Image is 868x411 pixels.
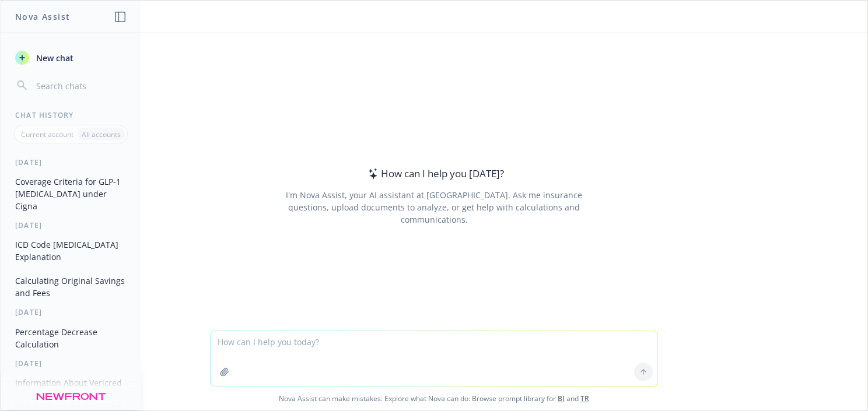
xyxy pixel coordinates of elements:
input: Search chats [34,78,127,94]
div: [DATE] [1,220,141,230]
button: Coverage Criteria for GLP-1 [MEDICAL_DATA] under Cigna [10,172,131,216]
a: BI [558,394,565,403]
div: [DATE] [1,359,141,368]
h1: Nova Assist [15,10,70,23]
div: Chat History [1,110,141,120]
div: [DATE] [1,307,141,317]
span: New chat [34,52,73,64]
button: New chat [10,47,131,68]
button: ICD Code [MEDICAL_DATA] Explanation [10,235,131,266]
button: Information About Vericred [10,373,131,392]
button: Percentage Decrease Calculation [10,322,131,354]
span: Nova Assist can make mistakes. Explore what Nova can do: Browse prompt library for and [5,387,863,410]
div: [DATE] [1,157,141,167]
button: Calculating Original Savings and Fees [10,271,131,303]
p: Current account [21,129,73,139]
a: TR [580,394,589,403]
div: I'm Nova Assist, your AI assistant at [GEOGRAPHIC_DATA]. Ask me insurance questions, upload docum... [269,189,598,226]
div: How can I help you [DATE]? [365,166,504,181]
p: All accounts [82,129,121,139]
